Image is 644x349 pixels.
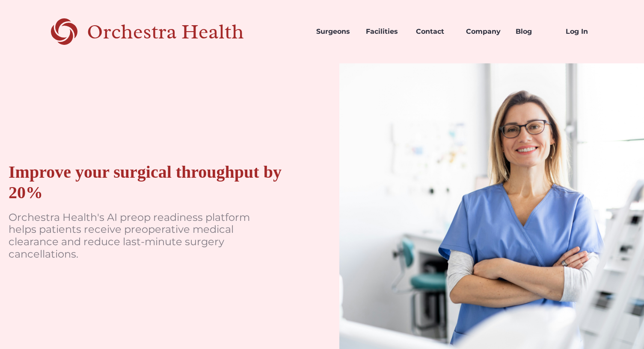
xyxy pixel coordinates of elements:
[9,211,265,261] p: Orchestra Health's AI preop readiness platform helps patients receive preoperative medical cleara...
[459,17,509,46] a: Company
[35,17,274,46] a: home
[309,17,359,46] a: Surgeons
[87,23,274,41] div: Orchestra Health
[509,17,559,46] a: Blog
[9,162,297,203] div: Improve your surgical throughput by 20%
[559,17,609,46] a: Log In
[359,17,409,46] a: Facilities
[409,17,459,46] a: Contact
